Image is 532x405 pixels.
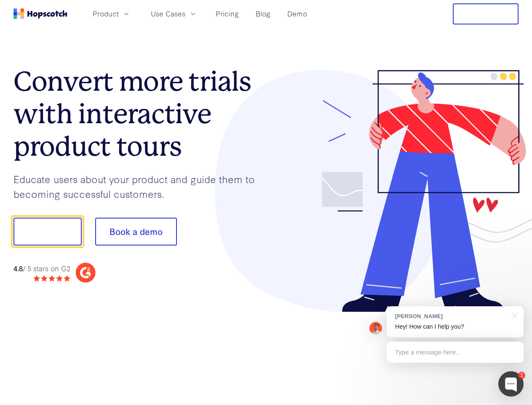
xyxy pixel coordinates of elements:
div: Type a message here... [387,342,524,363]
div: / 5 stars on G2 [13,263,70,274]
p: Educate users about your product and guide them to becoming successful customers. [13,172,266,201]
img: Mark Spera [369,322,382,335]
p: Hey! How can I help you? [395,322,515,331]
a: Home [13,8,67,19]
strong: 4.8 [13,263,23,273]
a: Pricing [212,7,242,21]
span: Product [93,8,119,19]
a: Demo [284,7,310,21]
button: Product [88,7,136,21]
button: Book a demo [95,218,177,246]
button: Use Cases [146,7,202,21]
a: Blog [252,7,274,21]
button: Free Trial [453,3,519,24]
div: [PERSON_NAME] [395,312,507,320]
h1: Convert more trials with interactive product tours [13,65,266,162]
button: Show me! [13,218,82,246]
div: 1 [518,372,525,379]
span: Use Cases [151,8,185,19]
